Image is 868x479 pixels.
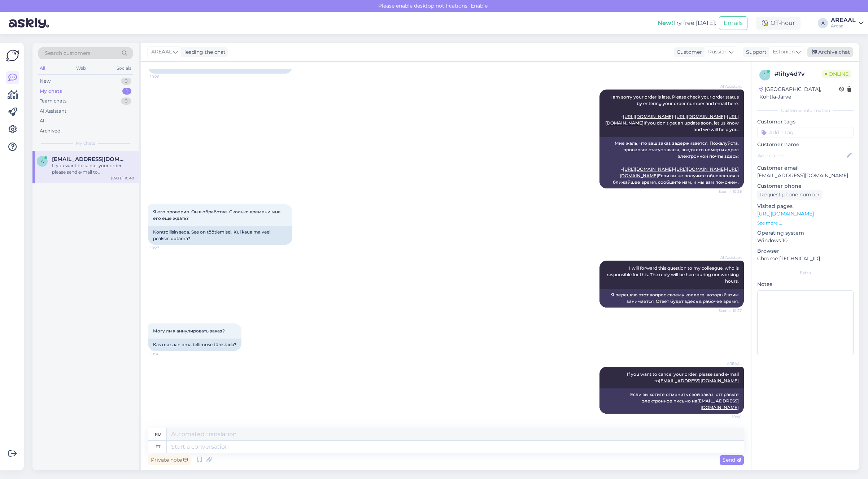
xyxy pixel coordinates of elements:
[697,398,739,410] a: [EMAIL_ADDRESS][DOMAIN_NAME]
[758,152,845,160] input: Add name
[40,88,62,95] div: My chats
[40,117,46,125] div: All
[40,78,51,85] div: New
[831,17,864,29] a: AREAALAreaal
[757,164,854,172] p: Customer email
[715,84,742,89] span: AI Assistant
[757,229,854,237] p: Operating system
[623,166,673,172] a: [URL][DOMAIN_NAME]
[715,255,742,260] span: AI Assistant
[153,328,225,334] span: Могу ли я аннулировать заказ?
[674,48,702,56] div: Customer
[148,226,292,245] div: Kontrollisin seda. See on töötlemisel. Kui kaua ma veel peaksin ootama?
[156,441,160,453] div: et
[831,17,856,23] div: AREAAL
[764,72,766,78] span: 1
[122,88,131,95] div: 1
[807,47,853,57] div: Archive chat
[40,97,66,105] div: Team chats
[45,49,91,57] span: Search customers
[658,19,673,26] b: New!
[115,64,133,73] div: Socials
[659,378,739,383] a: [EMAIL_ADDRESS][DOMAIN_NAME]
[148,455,191,465] div: Private note
[675,114,725,119] a: [URL][DOMAIN_NAME]
[757,107,854,114] div: Customer information
[658,19,716,27] div: Try free [DATE]:
[607,265,740,284] span: I will forward this question to my colleague, who is responsible for this. The reply will be here...
[757,182,854,190] p: Customer phone
[831,23,856,29] div: Areaal
[675,166,725,172] a: [URL][DOMAIN_NAME]
[76,140,95,147] span: My chats
[757,237,854,244] p: Windows 10
[715,361,742,366] span: AREAAL
[757,190,823,200] div: Request phone number
[182,48,226,56] div: leading the chat
[757,141,854,148] p: Customer name
[40,108,66,115] div: AI Assistant
[775,70,822,78] div: # 1ihy4d7v
[715,414,742,419] span: 10:40
[150,74,177,79] span: 10:26
[757,210,814,217] a: [URL][DOMAIN_NAME]
[121,78,131,85] div: 0
[822,70,851,78] span: Online
[150,245,177,251] span: 10:27
[743,48,767,56] div: Support
[40,127,61,135] div: Archived
[6,49,19,62] img: Askly Logo
[599,388,744,414] div: Если вы хотите отменить свой заказ, отправьте электронное письмо на
[151,48,172,56] span: AREAAL
[599,137,744,188] div: Мне жаль, что ваш заказ задерживается. Пожалуйста, проверьте статус заказа, введя его номер и адр...
[757,127,854,138] input: Add a tag
[723,457,741,463] span: Send
[75,64,87,73] div: Web
[757,255,854,262] p: Chrome [TECHNICAL_ID]
[38,64,47,73] div: All
[757,247,854,255] p: Browser
[818,18,828,28] div: A
[468,3,490,9] span: Enable
[150,351,177,357] span: 10:30
[759,86,839,101] div: [GEOGRAPHIC_DATA], Kohtla-Järve
[708,48,728,56] span: Russian
[757,220,854,226] p: See more ...
[52,156,127,162] span: altserva@gmail.com
[757,280,854,288] p: Notes
[715,308,742,313] span: Seen ✓ 10:27
[757,270,854,276] div: Extra
[627,371,740,383] span: If you want to cancel your order, please send e-mail to
[623,114,673,119] a: [URL][DOMAIN_NAME]
[52,162,134,175] div: If you want to cancel your order, please send e-mail to [EMAIL_ADDRESS][DOMAIN_NAME]
[715,189,742,194] span: Seen ✓ 10:26
[111,175,134,181] div: [DATE] 10:40
[756,17,801,30] div: Off-hour
[155,428,161,440] div: ru
[41,158,44,164] span: a
[153,209,282,221] span: Я его проверил. Он в обработке. Сколько времени мне его еще ждать?
[719,16,747,30] button: Emails
[599,289,744,308] div: Я перешлю этот вопрос своему коллеге, который этим занимается. Ответ будет здесь в рабочее время.
[121,97,131,105] div: 0
[605,94,740,132] span: I am sorry your order is late. Please check your order status by entering your order number and e...
[757,172,854,179] p: [EMAIL_ADDRESS][DOMAIN_NAME]
[148,339,241,351] div: Kas ma saan oma tellimuse tühistada?
[757,203,854,210] p: Visited pages
[757,118,854,126] p: Customer tags
[773,48,795,56] span: Estonian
